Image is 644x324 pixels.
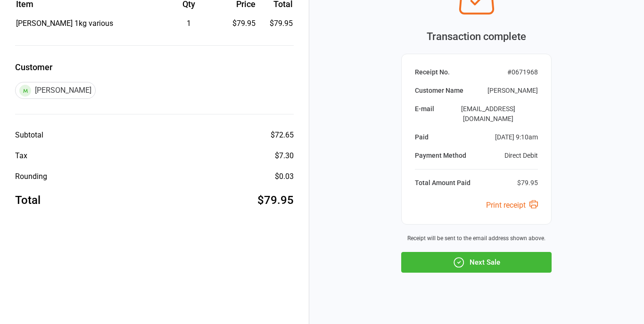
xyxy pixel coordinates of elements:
[415,104,434,124] div: E-mail
[504,151,538,161] div: Direct Debit
[15,150,27,162] div: Tax
[495,132,538,142] div: [DATE] 9:10am
[401,234,552,243] div: Receipt will be sent to the email address shown above.
[221,18,256,29] div: $79.95
[15,130,43,141] div: Subtotal
[275,171,294,182] div: $0.03
[271,130,294,141] div: $72.65
[415,151,466,161] div: Payment Method
[401,29,552,44] div: Transaction complete
[15,171,47,182] div: Rounding
[15,82,96,99] div: [PERSON_NAME]
[15,61,294,73] label: Customer
[275,150,294,162] div: $7.30
[486,201,538,210] a: Print receipt
[415,86,463,96] div: Customer Name
[259,18,293,29] td: $79.95
[415,67,450,77] div: Receipt No.
[517,178,538,188] div: $79.95
[16,19,113,28] span: [PERSON_NAME] 1kg various
[158,18,220,29] div: 1
[257,192,294,209] div: $79.95
[415,178,471,188] div: Total Amount Paid
[487,86,538,96] div: [PERSON_NAME]
[15,192,41,209] div: Total
[415,132,429,142] div: Paid
[401,252,552,273] button: Next Sale
[507,67,538,77] div: # 0671968
[438,104,538,124] div: [EMAIL_ADDRESS][DOMAIN_NAME]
